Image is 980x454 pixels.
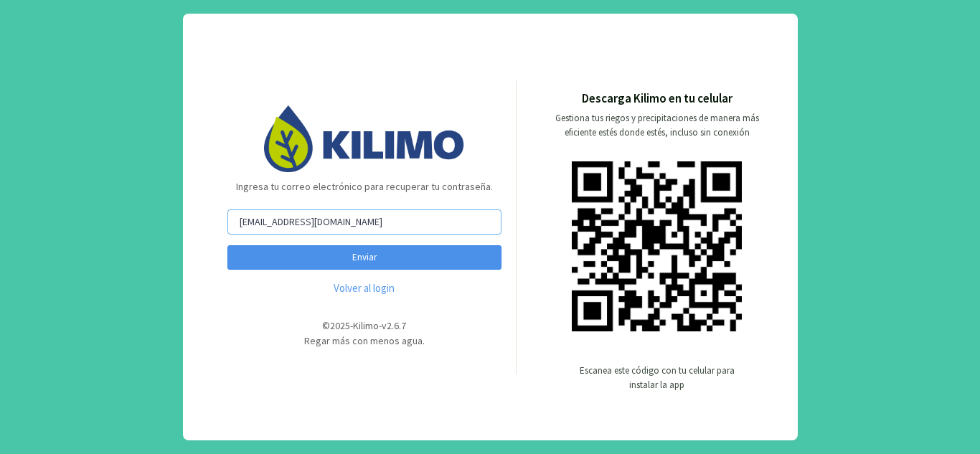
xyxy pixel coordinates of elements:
[382,319,406,332] span: v2.6.7
[227,172,501,202] p: Ingresa tu correo electrónico para recuperar tu contraseña.
[582,90,732,108] p: Descarga Kilimo en tu celular
[322,319,330,332] span: ©
[227,245,501,270] button: Enviar
[304,334,425,347] span: Regar más con menos agua.
[227,280,501,297] a: Volver al login
[547,111,768,140] p: Gestiona tus riegos y precipitaciones de manera más eficiente estés donde estés, incluso sin cone...
[330,319,350,332] span: 2025
[350,319,353,332] span: -
[379,319,382,332] span: -
[264,105,465,172] img: Image
[572,161,742,331] img: qr code
[353,319,379,332] span: Kilimo
[227,209,501,235] input: Inserte su Email
[578,364,736,392] p: Escanea este código con tu celular para instalar la app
